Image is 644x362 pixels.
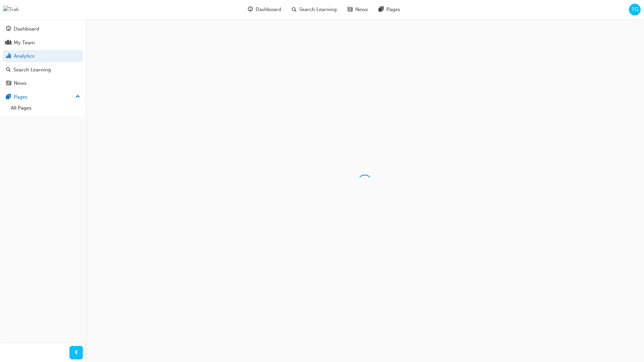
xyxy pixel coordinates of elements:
[3,50,83,62] a: Analytics
[3,6,19,13] img: Trak
[14,39,35,47] div: My Team
[13,66,51,74] div: Search Learning
[286,3,342,16] a: search-iconSearch Learning
[14,79,26,87] div: News
[6,53,11,59] span: chart-icon
[14,25,39,33] div: Dashboard
[6,40,11,46] span: people-icon
[6,67,11,73] span: search-icon
[355,6,368,13] span: News
[386,6,400,13] span: Pages
[243,3,286,16] a: guage-iconDashboard
[632,6,638,13] span: TG
[299,6,337,13] span: Search Learning
[3,77,83,89] a: News
[75,93,80,101] span: up-icon
[74,349,79,357] span: prev-icon
[3,21,83,91] button: DashboardMy TeamAnalyticsSearch LearningNews
[3,37,83,49] a: My Team
[379,5,384,14] span: pages-icon
[14,93,28,101] div: Pages
[3,64,83,76] a: Search Learning
[292,5,297,14] span: search-icon
[342,3,373,16] a: news-iconNews
[6,26,11,32] span: guage-icon
[3,23,83,35] a: Dashboard
[3,91,83,103] button: Pages
[6,94,11,100] span: pages-icon
[629,4,641,15] button: TG
[6,80,11,86] span: news-icon
[8,103,83,113] a: All Pages
[256,6,281,13] span: Dashboard
[347,5,353,14] span: news-icon
[373,3,406,16] a: pages-iconPages
[248,5,253,14] span: guage-icon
